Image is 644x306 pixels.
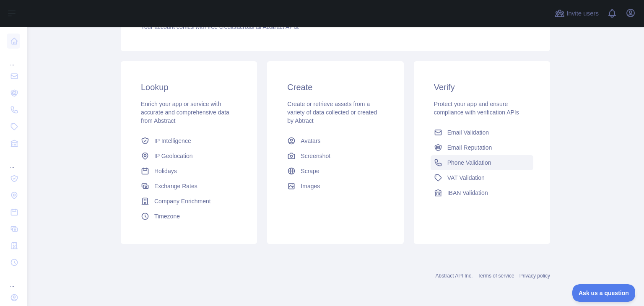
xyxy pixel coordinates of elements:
[447,174,485,182] span: VAT Validation
[447,128,489,137] span: Email Validation
[284,133,387,148] a: Avatars
[478,273,514,279] a: Terms of service
[7,153,20,169] div: ...
[553,7,600,20] button: Invite users
[141,101,229,124] span: Enrich your app or service with accurate and comprehensive data from Abstract
[7,50,20,67] div: ...
[436,273,473,279] a: Abstract API Inc.
[138,148,240,163] a: IP Geolocation
[566,9,599,18] span: Invite users
[154,137,191,145] span: IP Intelligence
[7,272,20,288] div: ...
[301,167,319,175] span: Scrape
[447,143,492,152] span: Email Reputation
[284,179,387,194] a: Images
[154,212,180,220] span: Timezone
[431,170,533,185] a: VAT Validation
[141,23,299,30] span: Your account comes with across all Abstract APIs.
[154,167,177,175] span: Holidays
[287,101,377,124] span: Create or retrieve assets from a variety of data collected or created by Abtract
[138,209,240,224] a: Timezone
[447,158,491,167] span: Phone Validation
[138,163,240,179] a: Holidays
[208,23,236,30] span: free credits
[284,148,387,163] a: Screenshot
[431,140,533,155] a: Email Reputation
[434,81,530,93] h3: Verify
[301,182,320,190] span: Images
[154,197,211,205] span: Company Enrichment
[301,152,330,160] span: Screenshot
[287,81,383,93] h3: Create
[154,182,197,190] span: Exchange Rates
[431,185,533,200] a: IBAN Validation
[154,152,193,160] span: IP Geolocation
[301,137,320,145] span: Avatars
[431,125,533,140] a: Email Validation
[431,155,533,170] a: Phone Validation
[519,273,550,279] a: Privacy policy
[447,189,488,197] span: IBAN Validation
[138,179,240,194] a: Exchange Rates
[284,163,387,179] a: Scrape
[138,194,240,209] a: Company Enrichment
[434,101,519,116] span: Protect your app and ensure compliance with verification APIs
[572,284,636,302] iframe: Toggle Customer Support
[138,133,240,148] a: IP Intelligence
[141,81,237,93] h3: Lookup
